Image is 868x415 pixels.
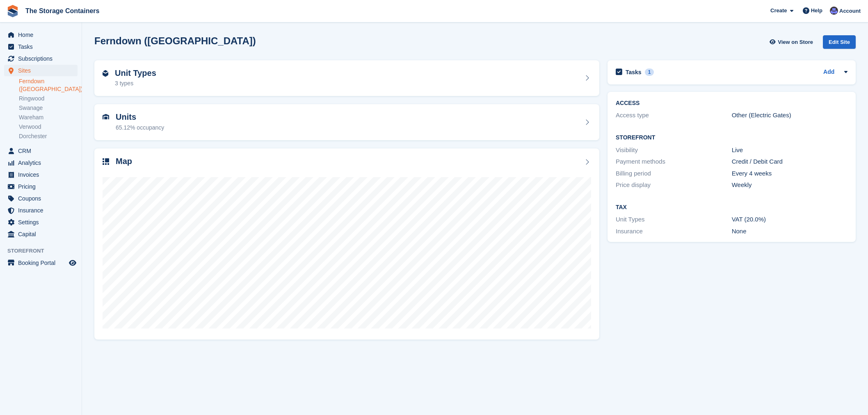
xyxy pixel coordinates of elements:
[823,35,856,49] div: Edit Site
[22,4,103,18] a: The Storage Containers
[4,228,78,240] a: menu
[4,65,78,76] a: menu
[94,104,599,140] a: Units 65.12% occupancy
[115,68,156,78] h2: Unit Types
[7,5,19,17] img: stora-icon-8386f47178a22dfd0bd8f6a31ec36ba5ce8667c1dd55bd0f319d3a0aa187defe.svg
[19,95,78,103] a: Ringwood
[616,204,847,211] h2: Tax
[732,215,848,224] div: VAT (20.0%)
[103,70,108,77] img: unit-type-icn-2b2737a686de81e16bb02015468b77c625bbabd49415b5ef34ead5e3b44a266d.svg
[4,41,78,52] a: menu
[616,157,732,166] div: Payment methods
[616,227,732,236] div: Insurance
[4,257,78,269] a: menu
[823,35,856,52] a: Edit Site
[116,123,164,132] div: 65.12% occupancy
[778,38,813,46] span: View on Store
[116,157,132,166] h2: Map
[626,68,642,76] h2: Tasks
[19,78,78,93] a: Ferndown ([GEOGRAPHIC_DATA])
[770,7,787,15] span: Create
[616,169,732,178] div: Billing period
[68,258,78,268] a: Preview store
[4,29,78,41] a: menu
[18,41,67,52] span: Tasks
[616,215,732,224] div: Unit Types
[616,135,847,141] h2: Storefront
[94,148,599,340] a: Map
[18,157,67,169] span: Analytics
[19,123,78,131] a: Verwood
[4,169,78,180] a: menu
[4,205,78,216] a: menu
[732,111,848,120] div: Other (Electric Gates)
[18,228,67,240] span: Capital
[116,112,164,122] h2: Units
[18,53,67,64] span: Subscriptions
[732,146,848,155] div: Live
[115,79,156,88] div: 3 types
[732,157,848,166] div: Credit / Debit Card
[811,7,822,15] span: Help
[7,247,82,255] span: Storefront
[4,53,78,64] a: menu
[19,114,78,121] a: Wareham
[4,193,78,204] a: menu
[18,257,67,269] span: Booking Portal
[19,132,78,140] a: Dorchester
[18,217,67,228] span: Settings
[616,180,732,190] div: Price display
[732,227,848,236] div: None
[4,157,78,169] a: menu
[18,181,67,192] span: Pricing
[18,169,67,180] span: Invoices
[94,60,599,96] a: Unit Types 3 types
[103,114,109,120] img: unit-icn-7be61d7bf1b0ce9d3e12c5938cc71ed9869f7b940bace4675aadf7bd6d80202e.svg
[4,217,78,228] a: menu
[823,68,834,77] a: Add
[732,169,848,178] div: Every 4 weeks
[839,7,861,15] span: Account
[18,205,67,216] span: Insurance
[4,181,78,192] a: menu
[616,111,732,120] div: Access type
[94,35,256,46] h2: Ferndown ([GEOGRAPHIC_DATA])
[732,180,848,190] div: Weekly
[18,193,67,204] span: Coupons
[768,35,816,49] a: View on Store
[18,29,67,41] span: Home
[18,65,67,76] span: Sites
[616,100,847,107] h2: ACCESS
[4,145,78,157] a: menu
[616,146,732,155] div: Visibility
[830,7,838,15] img: Dan Excell
[645,68,654,76] div: 1
[19,104,78,112] a: Swanage
[18,145,67,157] span: CRM
[103,158,109,165] img: map-icn-33ee37083ee616e46c38cad1a60f524a97daa1e2b2c8c0bc3eb3415660979fc1.svg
